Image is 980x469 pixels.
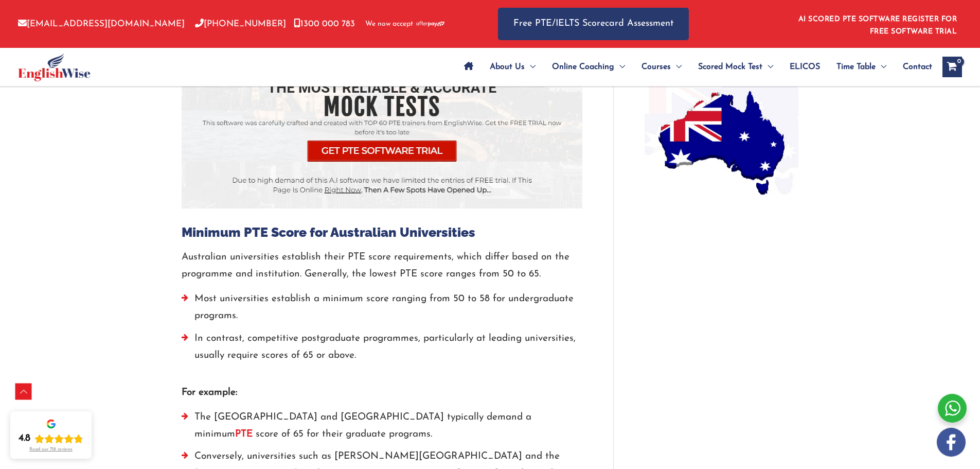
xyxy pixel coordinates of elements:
span: ELICOS [790,49,820,85]
a: Time TableMenu Toggle [828,49,895,85]
span: Menu Toggle [876,49,886,85]
span: Menu Toggle [525,49,536,85]
span: Courses [642,49,671,85]
a: AI SCORED PTE SOFTWARE REGISTER FOR FREE SOFTWARE TRIAL [798,15,957,36]
img: white-facebook.png [937,428,966,457]
a: [PHONE_NUMBER] [195,20,286,28]
span: Scored Mock Test [698,49,762,85]
a: About UsMenu Toggle [482,49,544,85]
a: CoursesMenu Toggle [633,49,690,85]
h2: Minimum PTE Score for Australian Universities [182,224,582,241]
a: PTE [235,429,256,439]
li: Most universities establish a minimum score ranging from 50 to 58 for undergraduate programs. [182,290,582,330]
strong: For example: [182,388,237,397]
span: Menu Toggle [671,49,682,85]
span: Time Table [836,49,876,85]
img: cropped-ew-logo [18,53,91,81]
p: Australian universities establish their PTE score requirements, which differ based on the program... [182,249,582,283]
img: Afterpay-Logo [416,21,444,27]
li: The [GEOGRAPHIC_DATA] and [GEOGRAPHIC_DATA] typically demand a minimum score of 65 for their grad... [182,409,582,448]
span: We now accept [365,19,413,29]
a: Contact [895,49,932,85]
strong: PTE [235,429,253,439]
span: Menu Toggle [762,49,773,85]
a: [EMAIL_ADDRESS][DOMAIN_NAME] [18,20,185,28]
aside: Header Widget 1 [792,7,962,41]
div: Read our 718 reviews [29,447,73,453]
span: Menu Toggle [614,49,625,85]
div: Rating: 4.8 out of 5 [19,432,83,445]
a: ELICOS [781,49,828,85]
li: In contrast, competitive postgraduate programmes, particularly at leading universities, usually r... [182,330,582,370]
a: Online CoachingMenu Toggle [544,49,633,85]
span: Contact [903,49,932,85]
div: 4.8 [19,432,30,445]
nav: Site Navigation: Main Menu [456,49,932,85]
a: 1300 000 783 [294,20,355,28]
span: About Us [490,49,525,85]
a: Free PTE/IELTS Scorecard Assessment [498,8,689,40]
span: Online Coaching [552,49,614,85]
a: Scored Mock TestMenu Toggle [690,49,781,85]
a: View Shopping Cart, empty [942,57,962,77]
